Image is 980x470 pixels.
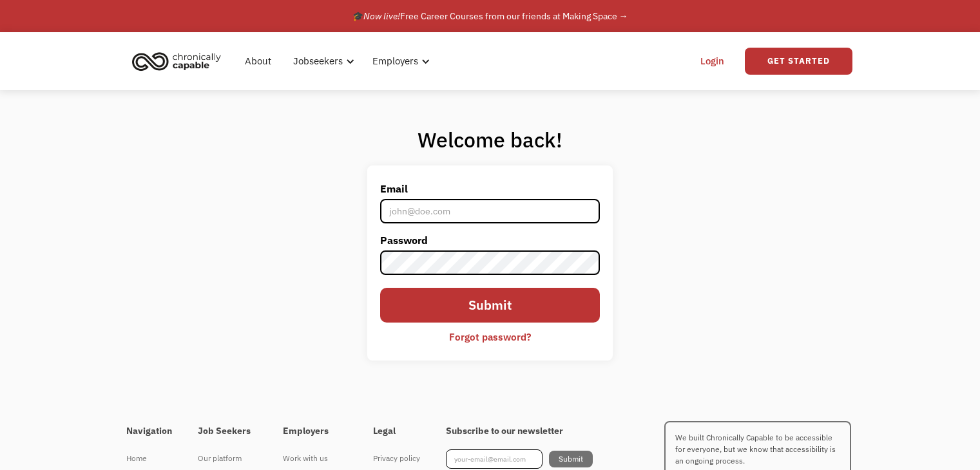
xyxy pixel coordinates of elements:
[373,426,420,437] h4: Legal
[198,426,257,437] h4: Job Seekers
[128,47,225,75] img: Chronically Capable logo
[693,41,732,82] a: Login
[380,288,599,322] input: Submit
[446,426,593,437] h4: Subscribe to our newsletter
[365,41,434,82] div: Employers
[446,449,543,469] input: your-email@email.com
[283,426,347,437] h4: Employers
[128,47,231,75] a: home
[380,230,599,250] label: Password
[352,8,628,24] div: 🎓 Free Career Courses from our friends at Making Space →
[198,451,257,466] div: Our platform
[373,451,420,466] div: Privacy policy
[372,53,418,69] div: Employers
[363,10,400,22] em: Now live!
[198,449,257,467] a: Our platform
[126,451,172,466] div: Home
[367,127,612,153] h1: Welcome back!
[449,329,531,344] div: Forgot password?
[237,41,279,82] a: About
[446,449,593,469] form: Footer Newsletter
[285,41,358,82] div: Jobseekers
[380,199,599,223] input: john@doe.com
[373,449,420,467] a: Privacy policy
[126,449,172,467] a: Home
[293,53,343,69] div: Jobseekers
[380,178,599,347] form: Email Form 2
[745,48,852,75] a: Get Started
[549,451,593,467] input: Submit
[283,451,347,466] div: Work with us
[283,449,347,467] a: Work with us
[380,178,599,199] label: Email
[126,426,172,437] h4: Navigation
[439,326,541,348] a: Forgot password?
